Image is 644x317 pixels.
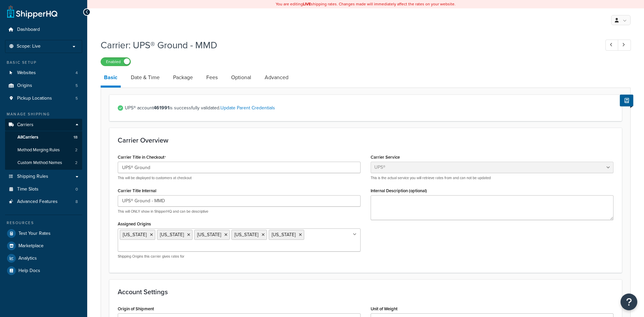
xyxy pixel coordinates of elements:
[101,58,130,66] label: Enabled
[118,254,361,259] p: Shipping Origins this carrier gives rates for
[118,209,361,214] p: This will ONLY show in ShipperHQ and can be descriptive
[75,160,77,166] span: 2
[5,131,82,144] a: AllCarriers18
[5,183,82,196] li: Time Slots
[118,155,166,160] label: Carrier Title in Checkout
[18,243,44,249] span: Marketplace
[17,174,48,179] span: Shipping Rules
[203,69,221,86] a: Fees
[18,231,51,236] span: Test Your Rates
[5,144,82,156] li: Method Merging Rules
[5,227,82,240] a: Test Your Rates
[5,157,82,169] a: Custom Method Names2
[75,96,78,101] span: 5
[101,39,593,52] h1: Carrier: UPS® Ground - MMD
[5,265,82,277] a: Help Docs
[5,67,82,79] li: Websites
[17,70,36,76] span: Websites
[618,40,631,51] a: Next Record
[5,196,82,208] li: Advanced Features
[371,155,400,160] label: Carrier Service
[371,306,397,311] label: Unit of Weight
[228,69,255,86] a: Optional
[371,188,427,193] label: Internal Description (optional)
[17,187,39,192] span: Time Slots
[5,23,82,36] a: Dashboard
[5,92,82,105] li: Pickup Locations
[5,111,82,117] div: Manage Shipping
[5,170,82,183] a: Shipping Rules
[118,288,613,296] h3: Account Settings
[17,122,34,128] span: Carriers
[5,220,82,226] div: Resources
[621,294,637,310] button: Open Resource Center
[170,69,196,86] a: Package
[18,256,37,261] span: Analytics
[5,119,82,131] a: Carriers
[17,147,60,153] span: Method Merging Rules
[101,69,121,88] a: Basic
[17,199,58,205] span: Advanced Features
[118,306,154,311] label: Origin of Shipment
[73,135,77,140] span: 18
[123,231,147,238] span: [US_STATE]
[5,60,82,65] div: Basic Setup
[75,187,78,192] span: 0
[118,221,151,226] label: Assigned Origins
[234,231,258,238] span: [US_STATE]
[118,175,361,180] p: This will be displayed to customers at checkout
[5,119,82,170] li: Carriers
[620,95,633,106] button: Show Help Docs
[17,135,38,140] span: All Carriers
[118,188,156,193] label: Carrier Title Internal
[18,268,40,274] span: Help Docs
[5,183,82,196] a: Time Slots0
[5,196,82,208] a: Advanced Features8
[118,137,613,144] h3: Carrier Overview
[17,96,52,101] span: Pickup Locations
[5,80,82,92] li: Origins
[17,160,62,166] span: Custom Method Names
[17,83,32,89] span: Origins
[303,1,311,7] b: LIVE
[371,175,613,180] p: This is the actual service you will retrieve rates from and can not be updated
[261,69,292,86] a: Advanced
[5,92,82,105] a: Pickup Locations5
[160,231,184,238] span: [US_STATE]
[75,147,77,153] span: 2
[272,231,296,238] span: [US_STATE]
[75,70,78,76] span: 4
[17,44,41,49] span: Scope: Live
[5,80,82,92] a: Origins5
[5,252,82,264] a: Analytics
[220,104,275,111] a: Update Parent Credentials
[75,199,78,205] span: 8
[5,240,82,252] a: Marketplace
[154,104,169,111] strong: 461991
[75,83,78,89] span: 5
[605,40,619,51] a: Previous Record
[127,69,163,86] a: Date & Time
[5,67,82,79] a: Websites4
[5,157,82,169] li: Custom Method Names
[5,144,82,156] a: Method Merging Rules2
[125,103,613,113] span: UPS® account is successfully validated.
[17,27,40,33] span: Dashboard
[197,231,221,238] span: [US_STATE]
